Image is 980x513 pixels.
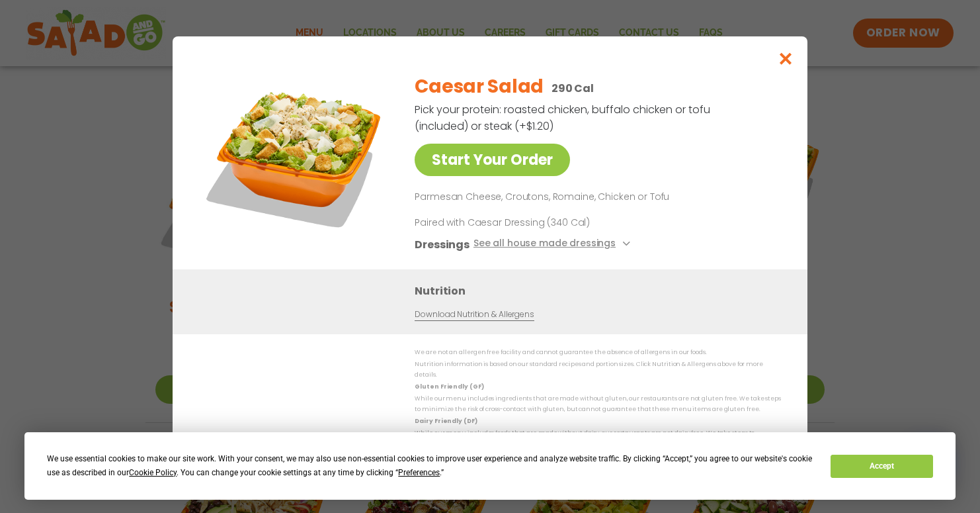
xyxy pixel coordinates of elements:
[24,432,956,500] div: Cookie Consent Prompt
[551,80,594,97] p: 290 Cal
[415,101,712,134] p: Pick your protein: roasted chicken, buffalo chicken or tofu (included) or steak (+$1.20)
[415,189,776,205] p: Parmesan Cheese, Croutons, Romaine, Chicken or Tofu
[831,455,932,478] button: Accept
[415,308,534,320] a: Download Nutrition & Allergens
[415,394,781,414] p: While our menu includes ingredients that are made without gluten, our restaurants are not gluten ...
[202,63,388,248] img: Featured product photo for Caesar Salad
[473,236,634,252] button: See all house made dressings
[415,236,470,252] h3: Dressings
[415,416,477,424] strong: Dairy Friendly (DF)
[764,36,807,81] button: Close modal
[415,359,781,380] p: Nutrition information is based on our standard recipes and portion sizes. Click Nutrition & Aller...
[47,452,815,480] div: We use essential cookies to make our site work. With your consent, we may also use non-essential ...
[415,282,788,299] h3: Nutrition
[415,144,570,176] a: Start Your Order
[398,468,440,477] span: Preferences
[415,215,659,229] p: Paired with Caesar Dressing (340 Cal)
[415,348,781,357] p: We are not an allergen free facility and cannot guarantee the absence of allergens in our foods.
[129,468,177,477] span: Cookie Policy
[415,428,781,449] p: While our menu includes foods that are made without dairy, our restaurants are not dairy free. We...
[415,383,483,391] strong: Gluten Friendly (GF)
[415,73,544,101] h2: Caesar Salad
